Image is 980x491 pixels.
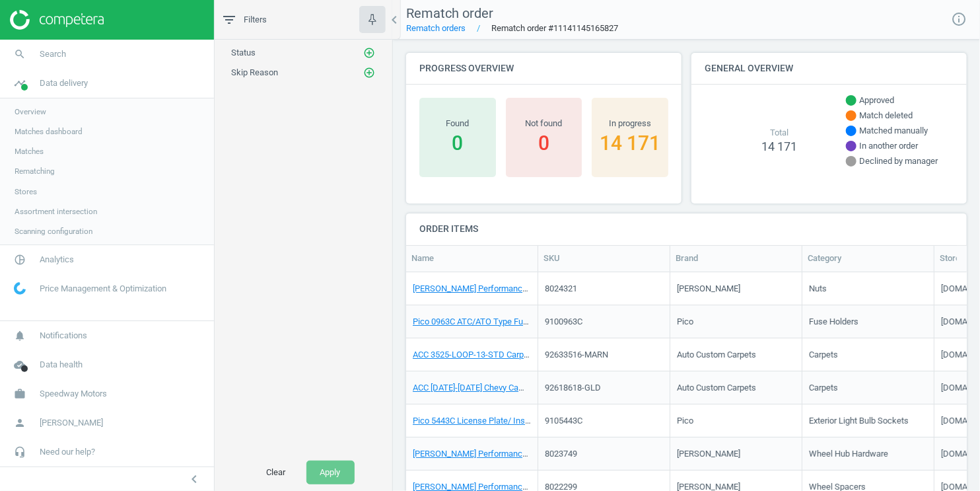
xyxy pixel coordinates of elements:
[808,252,928,264] div: Category
[7,439,32,465] i: headset_mic
[15,186,37,197] span: Stores
[426,130,489,157] div: 0
[40,48,66,60] span: Search
[413,382,665,392] a: ACC [DATE]-[DATE] Chevy Camaro 4 Speed w/ Tail Loop Carpet, Gold
[750,127,810,139] div: Total
[411,252,532,264] div: Name
[186,471,202,487] i: chevron_left
[244,14,267,26] span: Filters
[253,461,300,484] button: Clear
[413,349,670,359] a: ACC 3525-LOOP-13-STD Carpet Kit, 1965-68 Mustang Coupe, Maroon
[15,106,46,117] span: Overview
[221,12,237,28] i: filter_list
[231,67,278,77] span: Skip Reason
[7,71,32,96] i: timeline
[951,11,967,27] i: info_outline
[598,130,662,157] div: 14 171
[860,110,913,122] span: Match deleted
[677,447,740,459] div: [PERSON_NAME]
[40,359,83,371] span: Data health
[860,94,895,106] span: Approved
[809,381,838,393] div: Carpets
[809,282,827,294] div: Nuts
[545,315,582,327] div: 9100963C
[14,282,26,295] img: wGWNvw8QSZomAAAAABJRU5ErkJggg==
[231,48,256,57] span: Status
[860,140,919,152] span: In another order
[363,47,375,59] i: add_circle_outline
[7,410,32,435] i: person
[363,66,376,79] button: add_circle_outline
[406,53,682,84] h4: Progress overview
[7,42,32,67] i: search
[406,23,466,33] a: Rematch orders
[545,381,601,393] div: 92618618-GLD
[545,414,582,426] div: 9105443C
[413,283,613,293] a: [PERSON_NAME] Performance 4321 Aluminum Hi-Nut
[677,414,693,426] div: Pico
[7,323,32,348] i: notifications
[809,414,909,426] div: Exterior Light Bulb Sockets
[691,53,967,84] h4: General overview
[426,118,489,130] div: Found
[860,155,938,167] span: Declined by manager
[406,213,967,245] h4: Order items
[413,316,596,326] a: Pico 0963C ATC/ATO Type Fuse Holders, 30 Amp
[750,139,810,155] div: 14 171
[40,77,88,89] span: Data delivery
[512,118,576,130] div: Not found
[15,166,55,176] span: Rematching
[40,283,166,295] span: Price Management & Optimization
[40,446,95,458] span: Need our help?
[40,330,87,342] span: Notifications
[15,146,44,157] span: Matches
[40,388,107,400] span: Speedway Motors
[40,417,103,429] span: [PERSON_NAME]
[951,11,967,28] a: info_outline
[363,67,375,79] i: add_circle_outline
[677,381,756,393] div: Auto Custom Carpets
[306,461,355,484] button: Apply
[677,315,693,327] div: Pico
[7,247,32,272] i: pie_chart_outlined
[386,12,402,28] i: chevron_left
[15,226,92,237] span: Scanning configuration
[677,282,740,294] div: [PERSON_NAME]
[40,254,74,266] span: Analytics
[406,5,493,21] span: Rematch order
[598,118,662,130] div: In progress
[363,46,376,59] button: add_circle_outline
[7,381,32,406] i: work
[677,348,756,360] div: Auto Custom Carpets
[466,22,618,34] span: Rematch order #11141145165827
[809,315,858,327] div: Fuse Holders
[10,10,104,30] img: ajHJNr6hYgQAAAAASUVORK5CYII=
[545,447,577,459] div: 8023749
[15,206,97,217] span: Assortment intersection
[543,252,664,264] div: SKU
[178,471,211,488] button: chevron_left
[545,282,577,294] div: 8024321
[7,352,32,377] i: cloud_done
[676,252,796,264] div: Brand
[15,126,83,137] span: Matches dashboard
[809,447,888,459] div: Wheel Hub Hardware
[413,448,650,458] a: [PERSON_NAME] Performance 3749-01 D-[GEOGRAPHIC_DATA]
[860,125,928,137] span: Matched manually
[413,415,623,425] a: Pico 5443C License Plate/ Instrument Panel Light Pigtail
[512,130,576,157] div: 0
[545,348,608,360] div: 92633516-MARN
[809,348,838,360] div: Carpets
[413,481,656,491] a: [PERSON_NAME] Performance 2299 Inboard Brake Clamp Spacer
